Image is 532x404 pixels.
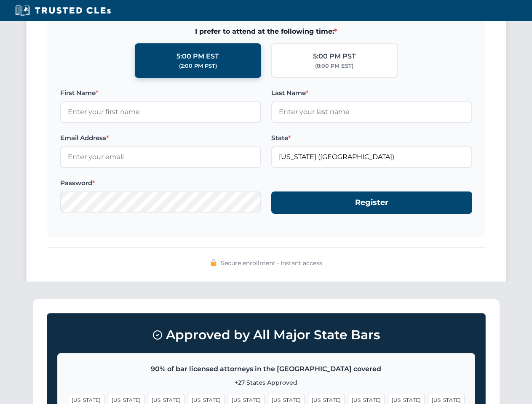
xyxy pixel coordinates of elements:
[271,88,472,98] label: Last Name
[176,51,219,62] div: 5:00 PM EST
[210,259,217,266] img: 🔒
[221,258,322,268] span: Secure enrollment • Instant access
[315,62,353,70] div: (8:00 PM EST)
[60,101,261,122] input: Enter your first name
[179,62,217,70] div: (2:00 PM PST)
[68,378,465,387] p: +27 States Approved
[60,133,261,143] label: Email Address
[271,146,472,167] input: Florida (FL)
[60,88,261,98] label: First Name
[271,191,472,214] button: Register
[57,324,475,346] h3: Approved by All Major State Bars
[68,364,465,375] p: 90% of bar licensed attorneys in the [GEOGRAPHIC_DATA] covered
[271,101,472,122] input: Enter your last name
[271,133,472,143] label: State
[60,146,261,167] input: Enter your email
[60,178,261,188] label: Password
[60,26,472,37] span: I prefer to attend at the following time:
[13,4,113,17] img: Trusted CLEs
[313,51,356,62] div: 5:00 PM PST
